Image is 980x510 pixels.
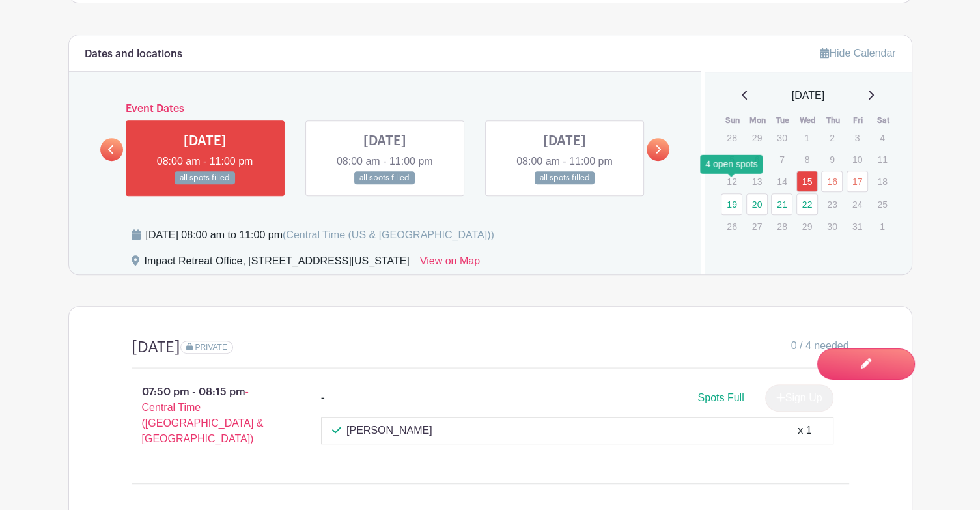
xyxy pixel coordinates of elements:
p: 6 [746,149,768,169]
a: 20 [746,193,768,215]
a: 17 [847,171,868,192]
span: (Central Time (US & [GEOGRAPHIC_DATA])) [283,229,494,240]
div: x 1 [798,423,811,438]
a: Hide Calendar [820,48,895,59]
th: Tue [770,114,796,127]
p: [PERSON_NAME] [346,423,432,438]
span: - Central Time ([GEOGRAPHIC_DATA] & [GEOGRAPHIC_DATA]) [142,386,264,444]
h4: [DATE] [132,338,180,357]
h6: Dates and locations [85,48,182,61]
a: 21 [771,193,792,215]
p: 31 [847,216,868,236]
p: 2 [821,128,843,148]
div: 4 open spots [700,154,763,173]
div: Impact Retreat Office, [STREET_ADDRESS][US_STATE] [145,253,410,274]
p: 07:50 pm - 08:15 pm [111,379,301,452]
p: 29 [746,128,768,148]
p: 14 [771,171,792,191]
a: 19 [721,193,742,215]
p: 10 [847,149,868,169]
p: 28 [721,128,742,148]
th: Mon [746,114,771,127]
p: 11 [871,149,893,169]
p: 28 [771,216,792,236]
th: Thu [820,114,846,127]
p: 24 [847,194,868,214]
p: 30 [821,216,843,236]
p: 8 [796,149,818,169]
span: PRIVATE [195,343,227,352]
p: 26 [721,216,742,236]
span: Spots Full [697,392,744,403]
div: - [321,390,325,406]
h6: Event Dates [123,103,647,115]
a: 22 [796,193,818,215]
p: 9 [821,149,843,169]
p: 30 [771,128,792,148]
th: Sat [871,114,896,127]
th: Fri [846,114,871,127]
p: 1 [871,216,893,236]
p: 7 [771,149,792,169]
p: 12 [721,171,742,191]
p: 25 [871,194,893,214]
th: Sun [720,114,746,127]
p: 27 [746,216,768,236]
p: 3 [847,128,868,148]
p: 1 [796,128,818,148]
p: 4 [871,128,893,148]
th: Wed [796,114,821,127]
a: View on Map [420,253,480,274]
a: 15 [796,171,818,192]
p: 29 [796,216,818,236]
p: 5 [721,149,742,169]
p: 18 [871,171,893,191]
p: 23 [821,194,843,214]
a: 16 [821,171,843,192]
span: 0 / 4 needed [791,338,849,354]
div: [DATE] 08:00 am to 11:00 pm [146,227,494,243]
p: 13 [746,171,768,191]
span: [DATE] [792,88,824,104]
